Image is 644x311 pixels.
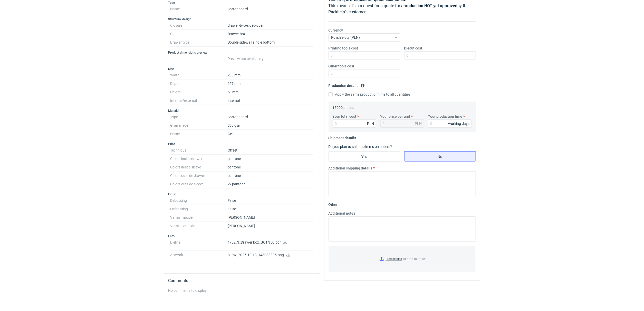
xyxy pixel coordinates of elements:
dd: drawer-two-sided-open [228,21,314,30]
dt: Colors inside sleeve [170,163,228,172]
label: No [404,151,476,162]
h3: Files [168,234,316,238]
dd: 350 gsm [228,121,314,130]
dt: Technique [170,146,228,155]
label: Additional shipping details [329,166,372,171]
label: Do you plan to ship the items on pallets? [329,145,392,149]
dd: 2x pantone [228,180,314,188]
dd: 233 mm [228,71,314,79]
dt: Name [170,130,228,138]
h3: Type [168,1,316,5]
dt: Internal/external [170,96,228,105]
dd: 157 mm [228,79,314,88]
dd: Cartonboard [228,113,314,121]
dd: Offset [228,146,314,155]
dt: Colors inside drawer [170,155,228,163]
dd: Internal [228,96,314,105]
legend: Other [329,200,338,207]
dt: Depth [170,79,228,88]
h3: Product dimensions preview [168,51,316,55]
input: 0 [329,51,400,59]
label: Additional notes [329,211,355,216]
label: Yes [329,151,400,162]
dd: pantone [228,172,314,180]
dd: [PERSON_NAME] [228,213,314,222]
p: 1752_3_Drawer box_GC1 350.pdf [228,240,314,245]
dd: [PERSON_NAME] [228,222,314,230]
dt: Dieline [170,238,228,251]
div: No comments to display [168,288,316,293]
input: 0 [404,51,476,59]
label: Other tools cost [329,64,354,69]
dt: Type [170,113,228,121]
dd: pantone [228,163,314,172]
dd: 50 mm [228,88,314,96]
dd: Gc1 [228,130,314,138]
dt: Name [170,5,228,13]
label: Diecut cost [404,46,422,51]
dd: pantone [228,155,314,163]
dt: Height [170,88,228,96]
label: Currency [329,28,343,33]
dd: Drawer box [228,30,314,38]
label: Apply the same production time to all quantities [329,92,411,97]
dt: Closure [170,21,228,30]
dt: Artwork [170,251,228,261]
dt: Colors outside sleeve [170,180,228,188]
dt: Debossing [170,196,228,205]
div: PLN [415,121,422,126]
input: 0 [333,119,376,128]
dt: Grammage [170,121,228,130]
dd: Double sidewall single bottom [228,38,314,47]
label: or drop to attach [329,246,476,272]
dd: Cartonboard [228,5,314,13]
div: PLN [367,121,374,126]
strong: production NOT yet approved [404,3,458,8]
p: obraz_2025-10-13_143033896.png [228,253,314,257]
dt: Colors outside drawer [170,172,228,180]
h2: Comments [168,278,316,284]
legend: Shipment details [329,134,356,140]
div: working days [448,121,470,126]
legend: 15000 pieces [333,104,354,110]
input: 0 [329,69,400,77]
span: Polish złoty (PLN) [331,35,360,39]
h3: Size [168,67,316,71]
dd: False [228,205,314,213]
label: Printing tools cost [329,46,358,51]
dt: Varnish inside [170,213,228,222]
dt: Varnish outside [170,222,228,230]
input: 0 [428,119,472,128]
label: Your production time [428,114,463,119]
dt: Width [170,71,228,79]
dt: Embossing [170,205,228,213]
dt: Drawer type [170,38,228,47]
legend: Production details [329,82,365,88]
h3: Structural design [168,17,316,21]
dd: False [228,196,314,205]
h3: Print [168,142,316,146]
span: Preview not available yet. [228,57,268,61]
h3: Material [168,109,316,113]
label: Your price per unit [380,114,410,119]
h3: Finish [168,192,316,196]
label: Your total cost [333,114,357,119]
dt: Code [170,30,228,38]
